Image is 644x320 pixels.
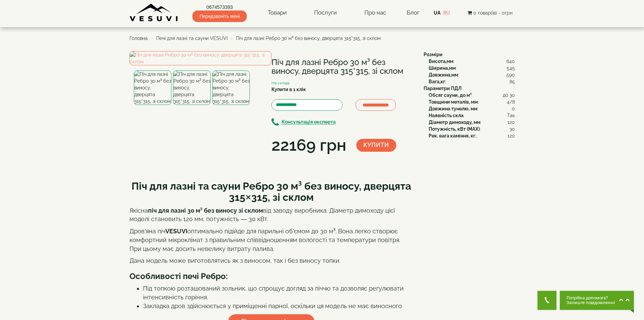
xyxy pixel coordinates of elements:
span: до 30 [503,92,515,99]
span: 30 [509,126,515,132]
b: Ширина,мм [429,65,456,71]
div: : [429,92,515,99]
a: UA [434,10,440,16]
p: Дана модель може виготовлятись як з виносом, так і без виносу топки. [129,256,413,265]
img: Піч для лазні Ребро 30 м³ без виносу, дверцята 315*315, зі склом [129,51,271,65]
span: 4/8 [507,99,515,105]
div: 22169 грн [271,134,346,157]
b: Довжина,мм [429,72,458,78]
b: Потужність, кВт (MAX) [429,126,480,132]
div: : [429,99,515,105]
img: Завод VESUVI [129,3,178,22]
span: 590 [506,71,515,78]
a: 0674573393 [192,4,247,10]
a: Печі для лазні та сауни VESUVI [156,36,228,41]
div: : [429,126,515,132]
h1: Піч для лазні Ребро 30 м³ без виносу, дверцята 315*315, зі склом [271,58,413,76]
strong: Піч для лазні та сауни Ребро 30 м³ без виносу, дверцята 315×315, зі склом [132,180,411,203]
span: 85 [509,78,515,85]
span: Потрібна допомога? [567,296,616,300]
b: Висота,мм [429,59,453,64]
small: На складі [271,81,290,85]
span: 0 [512,105,515,112]
b: Наявність скла [429,113,463,118]
li: Під топкою розташований зольник, що спрощує догляд за піччю та дозволяє регулювати інтенсивність ... [143,284,413,301]
span: 640 [506,58,515,65]
div: : [429,65,515,71]
strong: піч для лазні 30 м³ без виносу зі склом [148,207,263,214]
b: Вага,кг [429,79,445,84]
span: 545 [507,65,515,71]
b: Розміри [424,52,443,57]
li: Закладка дров здійснюється у приміщенні парної, оскільки ця модель не має виносного каналу. [143,302,413,319]
span: 120 [507,119,515,126]
b: Діаметр димоходу, мм [429,120,480,125]
div: : [429,105,515,112]
a: Товари [261,5,293,21]
p: Дров'яна піч оптимально підійде для парильні об'ємом до 30 м³. Вона легко створює комфортний мікр... [129,227,413,253]
img: Піч для лазні Ребро 30 м³ без виносу, дверцята 315*315, зі склом [134,70,171,105]
span: Так [507,112,515,119]
span: Передзвоніть мені [192,10,247,22]
div: : [429,119,515,126]
button: Chat button [560,291,634,310]
a: RU [443,10,450,16]
div: : [429,71,515,78]
a: Головна [129,36,148,41]
a: Про нас [358,5,393,21]
a: Блог [407,9,420,16]
b: Особливості печі Ребро: [129,271,228,281]
b: Рек. вага каміння, кг. [429,133,476,138]
div: : [429,78,515,85]
img: Піч для лазні Ребро 30 м³ без виносу, дверцята 315*315, зі склом [212,70,250,105]
b: Параметри ПДЛ [424,86,461,91]
span: Піч для лазні Ребро 30 м³ без виносу, дверцята 315*315, зі склом [236,36,381,41]
b: Товщини металів, мм [429,99,478,105]
button: 0 товар(ів) - 0грн [466,9,515,17]
div: : [429,58,515,65]
button: Get Call button [538,291,556,310]
span: Залиште повідомлення [567,300,616,305]
label: Купити в 1 клік [271,86,306,93]
div: : [429,132,515,139]
p: Якісна від заводу виробника. Діаметр димоходу цієї моделі становить 120 мм, потужність — 30 кВт. [129,206,413,223]
img: Піч для лазні Ребро 30 м³ без виносу, дверцята 315*315, зі склом [173,70,211,105]
div: : [429,112,515,119]
strong: VESUVI [165,228,187,235]
button: Купити [356,139,396,152]
a: Послуги [307,5,343,21]
span: 0 товар(ів) - 0грн [473,10,512,16]
b: Обсяг сауни, до м³ [429,92,472,98]
span: 120 [507,132,515,139]
b: Консультація експерта [282,120,336,125]
b: Довжина тунелю, мм [429,106,477,111]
